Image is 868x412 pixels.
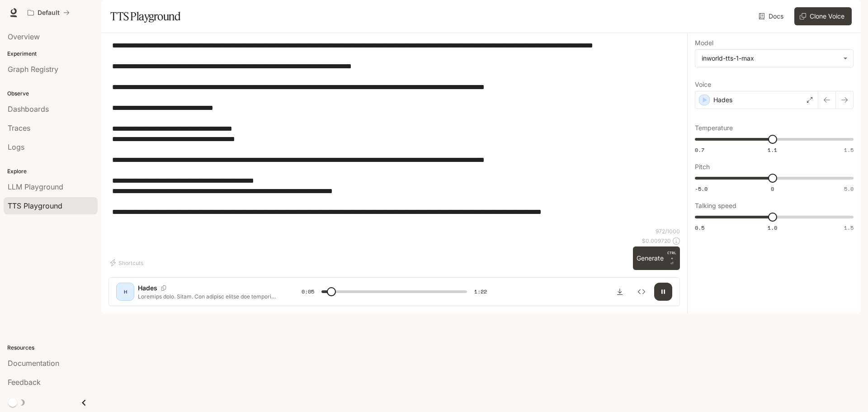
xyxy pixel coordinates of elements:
[695,164,710,170] p: Pitch
[110,7,180,25] h1: TTS Playground
[844,185,854,193] span: 5.0
[771,185,774,193] span: 0
[138,284,157,293] p: Hades
[768,224,777,232] span: 1.0
[656,227,680,235] p: 972 / 1000
[633,246,680,270] button: GenerateCTRL +⏎
[844,224,854,232] span: 1.5
[108,256,147,270] button: Shortcuts
[695,203,736,209] p: Talking speed
[695,224,704,232] span: 0.5
[138,293,280,300] p: Loremips dolo. Sitam. Con adipisc elitse doe tempori utlab et dolo mag aliq enimadmin, ven quisn ...
[844,146,854,154] span: 1.5
[713,95,732,104] p: Hades
[157,285,170,291] button: Copy Voice ID
[118,284,132,299] div: H
[667,250,676,261] p: CTRL +
[302,287,314,296] span: 0:05
[611,283,629,301] button: Download audio
[24,4,74,22] button: All workspaces
[695,40,713,46] p: Model
[768,146,777,154] span: 1.1
[642,237,671,245] p: $ 0.009720
[695,50,853,67] div: inworld-tts-1-max
[474,287,487,296] span: 1:22
[702,54,839,63] div: inworld-tts-1-max
[757,7,787,25] a: Docs
[794,7,852,25] button: Clone Voice
[695,125,733,131] p: Temperature
[632,283,651,301] button: Inspect
[695,81,711,88] p: Voice
[38,9,60,17] p: Default
[695,146,704,154] span: 0.7
[695,185,708,193] span: -5.0
[667,250,676,266] p: ⏎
